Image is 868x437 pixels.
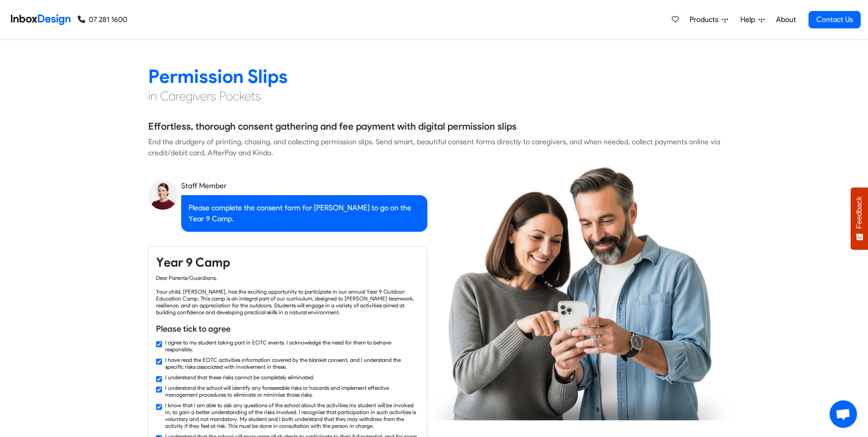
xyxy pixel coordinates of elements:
[148,180,178,210] img: staff_avatar.png
[809,11,861,28] a: Contact Us
[855,197,863,229] span: Feedback
[165,356,420,370] label: I have read the EOTC activities information covered by the blanket consent, and I understand the ...
[156,274,420,316] div: Dear Parents/Guardians, Your child, [PERSON_NAME], has the exciting opportunity to participate in...
[737,11,768,29] a: Help
[165,374,314,381] label: I understand that these risks cannot be completely eliminated.
[740,14,759,25] span: Help
[773,11,798,29] a: About
[423,166,737,420] img: parents_using_phone.png
[830,400,857,428] div: Open chat
[78,14,127,25] a: 07 281 1600
[156,323,420,335] h6: Please tick to agree
[148,88,720,104] h4: in Caregivers Pockets
[181,195,427,232] div: Please complete the consent form for [PERSON_NAME] to go on the Year 9 Camp.
[165,339,420,353] label: I agree to my student taking part in EOTC events. I acknowledge the need for them to behave respo...
[851,187,868,250] button: Feedback - Show survey
[165,402,420,429] label: I know that I am able to ask any questions of the school about the activities my student will be ...
[156,254,420,271] h4: Year 9 Camp
[148,65,720,88] h2: Permission Slips
[148,120,517,133] h5: Effortless, thorough consent gathering and fee payment with digital permission slips
[686,11,732,29] a: Products
[148,137,720,158] div: End the drudgery of printing, chasing, and collecting permission slips. Send smart, beautiful con...
[165,384,420,398] label: I understand the school will identify any foreseeable risks or hazards and implement effective ma...
[181,180,427,191] div: Staff Member
[690,14,722,25] span: Products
